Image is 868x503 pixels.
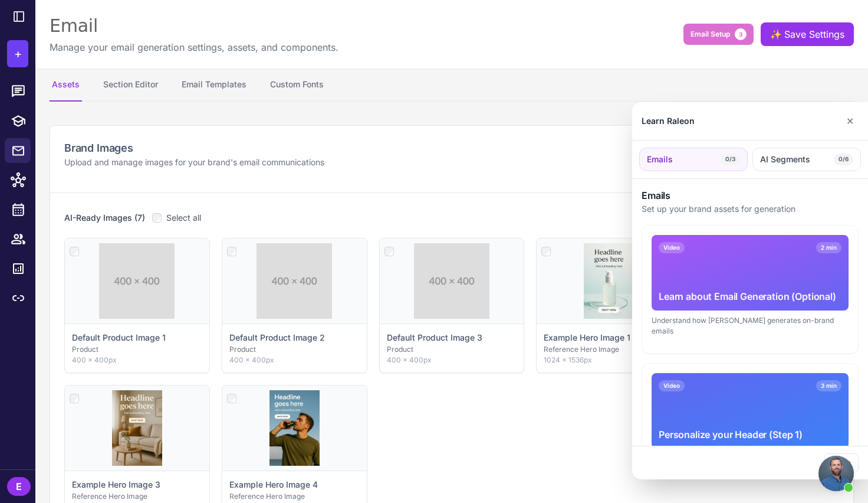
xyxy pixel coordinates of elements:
[818,456,854,491] a: Open chat
[659,380,685,391] span: Video
[642,115,695,128] div: Learn Raleon
[824,453,859,472] button: Close
[659,289,841,303] div: Learn about Email Generation (Optional)
[721,153,740,165] span: 0/3
[642,202,859,215] p: Set up your brand assets for generation
[752,148,861,171] button: AI Segments0/6
[659,242,685,253] span: Video
[760,153,810,166] span: AI Segments
[816,380,841,391] span: 3 min
[841,109,859,133] button: Close
[816,242,841,253] span: 2 min
[834,153,853,165] span: 0/6
[642,188,859,202] h3: Emails
[639,148,748,171] button: Emails0/3
[647,153,673,166] span: Emails
[659,427,841,442] div: Personalize your Header (Step 1)
[652,315,849,337] div: Understand how [PERSON_NAME] generates on-brand emails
